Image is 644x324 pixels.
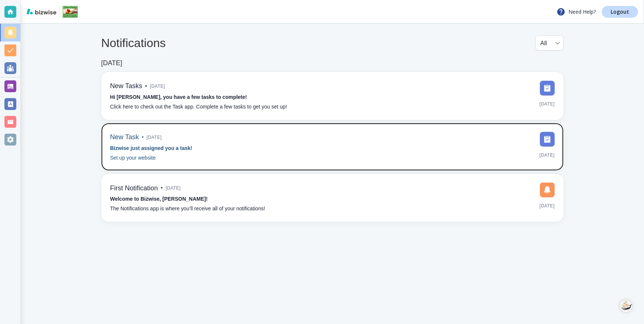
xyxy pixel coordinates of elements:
[142,133,144,141] p: •
[110,145,192,151] strong: Bizwise just assigned you a task!
[602,6,638,18] a: Logout
[101,72,564,120] a: New Tasks•[DATE]Hi [PERSON_NAME], you have a few tasks to complete!Click here to check out the Ta...
[540,150,555,161] span: [DATE]
[110,154,156,162] p: Set up your website
[145,82,147,90] p: •
[110,103,287,111] p: Click here to check out the Task app. Complete a few tasks to get you set up!
[540,183,555,197] img: DashboardSidebarNotification.svg
[540,132,555,147] img: DashboardSidebarTasks.svg
[110,184,158,193] h6: First Notification
[101,59,122,67] h6: [DATE]
[110,133,139,141] h6: New Task
[540,200,555,211] span: [DATE]
[101,36,166,50] h4: Notifications
[147,132,162,143] span: [DATE]
[101,123,564,171] a: New Task•[DATE]Bizwise just assigned you a task!Set up your website[DATE]
[611,9,629,14] p: Logout
[161,184,163,192] p: •
[27,9,56,14] img: bizwise
[110,205,265,213] p: The Notifications app is where you’ll receive all of your notifications!
[540,98,555,110] span: [DATE]
[110,196,208,202] strong: Welcome to Bizwise, [PERSON_NAME]!
[540,36,559,50] div: All
[110,82,142,90] h6: New Tasks
[63,6,78,18] img: Terrace Catering
[150,81,165,92] span: [DATE]
[166,183,181,194] span: [DATE]
[540,81,555,96] img: DashboardSidebarTasks.svg
[110,94,247,100] strong: Hi [PERSON_NAME], you have a few tasks to complete!
[101,174,564,222] a: First Notification•[DATE]Welcome to Bizwise, [PERSON_NAME]!The Notifications app is where you’ll ...
[557,7,596,16] p: Need Help?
